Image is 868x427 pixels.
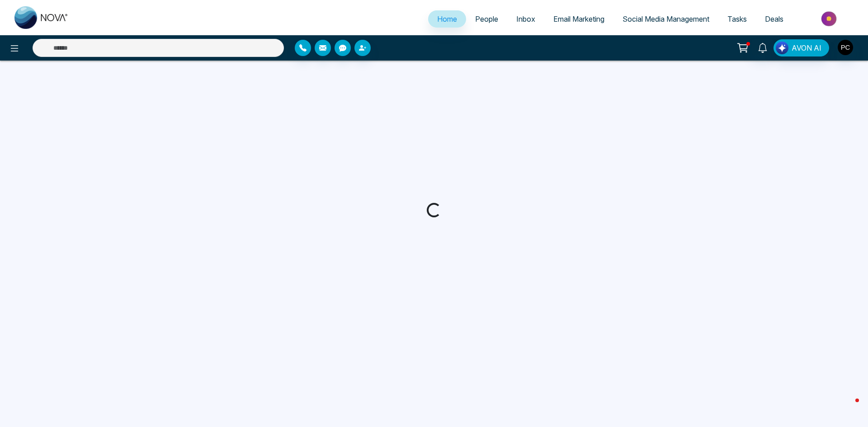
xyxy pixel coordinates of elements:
[792,42,821,53] span: AVON AI
[774,39,829,56] button: AVON AI
[553,14,604,23] span: Email Marketing
[437,14,457,23] span: Home
[466,10,507,28] a: People
[623,14,709,23] span: Social Media Management
[797,9,863,29] img: Market-place.gif
[516,14,535,23] span: Inbox
[14,6,69,29] img: Nova CRM Logo
[837,396,859,418] iframe: Intercom live chat
[838,40,853,55] img: User Avatar
[613,10,718,28] a: Social Media Management
[718,10,756,28] a: Tasks
[507,10,544,28] a: Inbox
[428,10,466,28] a: Home
[475,14,498,23] span: People
[727,14,747,23] span: Tasks
[544,10,613,28] a: Email Marketing
[765,14,783,23] span: Deals
[776,42,788,54] img: Lead Flow
[756,10,793,28] a: Deals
